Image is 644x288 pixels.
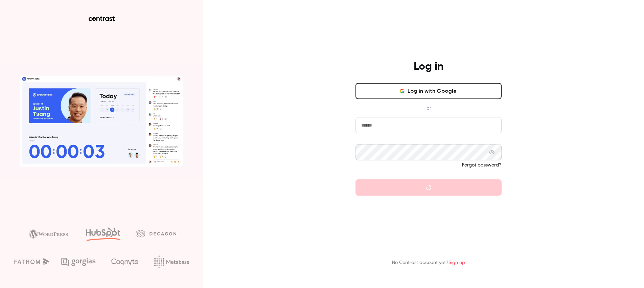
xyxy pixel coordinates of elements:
h4: Log in [414,60,443,73]
button: Log in with Google [355,83,502,99]
img: decagon [136,230,176,237]
span: or [423,105,434,112]
a: Forgot password? [462,163,502,168]
a: Sign up [448,260,465,265]
p: No Contrast account yet? [392,259,465,266]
